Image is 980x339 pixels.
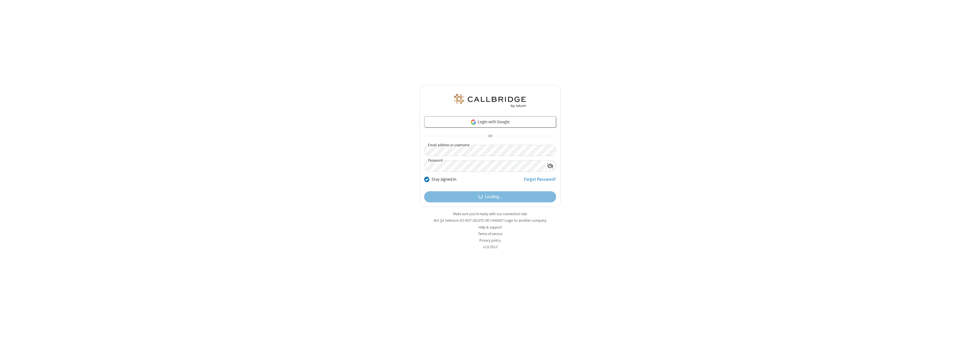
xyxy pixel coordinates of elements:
[424,145,556,156] input: Email address or username
[420,218,561,223] li: Not QA Selenium DO NOT DELETE OR CHANGE?
[420,244,561,250] li: v2.6.353.0
[479,238,501,243] a: Privacy policy
[424,161,545,172] input: Password
[424,191,556,203] button: Loading...
[479,225,502,230] a: Help & support
[485,194,502,200] span: Loading...
[485,132,495,140] span: OR
[524,176,556,187] a: Forgot Password?
[453,211,527,216] a: Make sure you're ready with our connection test
[432,176,456,183] label: Stay signed in
[470,119,477,125] img: google-icon.png
[505,218,546,223] button: Login to another company
[453,94,527,108] img: QA Selenium DO NOT DELETE OR CHANGE
[478,231,502,236] a: Terms of service
[424,116,556,128] a: Login with Google
[545,161,556,171] div: Show password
